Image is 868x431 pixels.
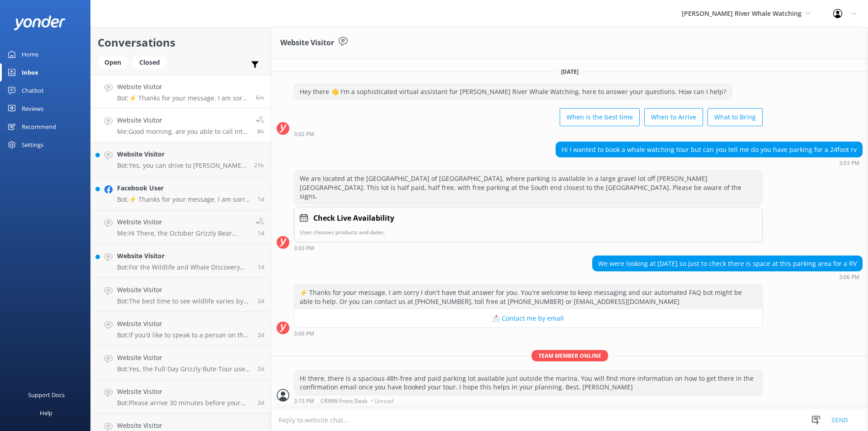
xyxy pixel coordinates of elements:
[839,275,859,280] strong: 3:06 PM
[91,346,271,380] a: Website VisitorBot:Yes, the Full Day Grizzly Bute Tour uses a high-speed covered vessel for the j...
[22,63,38,81] div: Inbox
[294,398,314,404] strong: 3:13 PM
[258,365,264,373] span: Sep 02 2025 08:03am (UTC -07:00) America/Tijuana
[91,278,271,312] a: Website VisitorBot:The best time to see wildlife varies by species. Transient Orcas can be spotte...
[117,387,251,397] h4: Website Visitor
[294,84,731,99] div: Hey there 👋 I'm a sophisticated virtual assistant for [PERSON_NAME] River Whale Watching, here to...
[258,195,264,203] span: Sep 03 2025 09:52am (UTC -07:00) America/Tijuana
[300,228,757,237] p: User chooses products and dates.
[132,57,171,67] a: Closed
[22,118,56,136] div: Recommend
[117,149,247,159] h4: Website Visitor
[117,353,251,363] h4: Website Visitor
[91,244,271,278] a: Website VisitorBot:For the Wildlife and Whale Discovery Tour, which departs multiple times daily,...
[280,37,334,49] h3: Website Visitor
[98,34,264,51] h2: Conversations
[294,245,763,251] div: Sep 04 2025 03:03pm (UTC -07:00) America/Tijuana
[117,297,251,305] p: Bot: The best time to see wildlife varies by species. Transient Orcas can be spotted year-round, ...
[98,56,128,69] div: Open
[258,399,264,407] span: Sep 02 2025 07:14am (UTC -07:00) America/Tijuana
[117,399,251,407] p: Bot: Please arrive 30 minutes before your tour departure to check in.
[117,263,251,271] p: Bot: For the Wildlife and Whale Discovery Tour, which departs multiple times daily, you have the ...
[294,246,314,251] strong: 3:03 PM
[91,380,271,414] a: Website VisitorBot:Please arrive 30 minutes before your tour departure to check in.2d
[256,94,264,101] span: Sep 04 2025 03:06pm (UTC -07:00) America/Tijuana
[117,319,251,329] h4: Website Visitor
[258,263,264,271] span: Sep 02 2025 09:35pm (UTC -07:00) America/Tijuana
[592,274,863,280] div: Sep 04 2025 03:06pm (UTC -07:00) America/Tijuana
[532,350,608,361] span: Team member online
[28,386,65,404] div: Support Docs
[22,99,43,118] div: Reviews
[117,161,247,170] p: Bot: Yes, you can drive to [PERSON_NAME][GEOGRAPHIC_DATA]. It is located on [GEOGRAPHIC_DATA]’s e...
[258,297,264,305] span: Sep 02 2025 03:00pm (UTC -07:00) America/Tijuana
[117,285,251,295] h4: Website Visitor
[294,132,314,137] strong: 3:02 PM
[708,108,763,126] button: What to Bring
[371,398,393,404] span: • Unread
[257,128,264,135] span: Sep 04 2025 07:00am (UTC -07:00) America/Tijuana
[294,309,762,327] button: 📩 Contact me by email
[593,256,862,271] div: We were looking at [DATE] so just to check there is space at this parking area for a RV
[117,421,251,431] h4: Website Visitor
[258,331,264,339] span: Sep 02 2025 12:14pm (UTC -07:00) America/Tijuana
[117,331,251,339] p: Bot: If you’d like to speak to a person on the [PERSON_NAME] River Whale Watching team, please ca...
[294,371,762,395] div: Hi there, there is a spacious 48h-free and paid parking lot available just outside the marina. Yo...
[91,210,271,244] a: Website VisitorMe:Hi There, the October Grizzly Bear package is open for booking and tours are bo...
[22,81,44,99] div: Chatbot
[117,365,251,373] p: Bot: Yes, the Full Day Grizzly Bute Tour uses a high-speed covered vessel for the journey.
[294,398,763,404] div: Sep 04 2025 03:13pm (UTC -07:00) America/Tijuana
[117,183,251,193] h4: Facebook User
[117,251,251,261] h4: Website Visitor
[258,229,264,237] span: Sep 03 2025 08:19am (UTC -07:00) America/Tijuana
[22,136,43,154] div: Settings
[839,161,859,166] strong: 3:03 PM
[14,15,66,30] img: yonder-white-logo.png
[91,176,271,210] a: Facebook UserBot:⚡ Thanks for your message. I am sorry I don't have that answer for you. You're w...
[294,131,763,137] div: Sep 04 2025 03:02pm (UTC -07:00) America/Tijuana
[117,94,249,102] p: Bot: ⚡ Thanks for your message. I am sorry I don't have that answer for you. You're welcome to ke...
[132,56,167,69] div: Closed
[294,171,762,204] div: We are located at the [GEOGRAPHIC_DATA] of [GEOGRAPHIC_DATA], where parking is available in a lar...
[117,115,249,125] h4: Website Visitor
[117,229,249,237] p: Me: Hi There, the October Grizzly Bear package is open for booking and tours are booking up quick...
[22,45,38,63] div: Home
[91,75,271,109] a: Website VisitorBot:⚡ Thanks for your message. I am sorry I don't have that answer for you. You're...
[117,82,249,92] h4: Website Visitor
[294,331,314,336] strong: 3:06 PM
[91,142,271,176] a: Website VisitorBot:Yes, you can drive to [PERSON_NAME][GEOGRAPHIC_DATA]. It is located on [GEOGRA...
[321,398,368,404] span: CRWW Front Desk
[644,108,703,126] button: When to Arrive
[117,128,249,136] p: Me: Good morning, are you able to call into our office and we can assist you in booking onto a to...
[40,404,52,422] div: Help
[91,312,271,346] a: Website VisitorBot:If you’d like to speak to a person on the [PERSON_NAME] River Whale Watching t...
[682,9,802,18] span: [PERSON_NAME] River Whale Watching
[556,68,584,76] span: [DATE]
[556,142,862,157] div: Hi I wanted to book a whale watching tour but can you tell me do you have parking for a 24foot rv
[117,217,249,227] h4: Website Visitor
[556,160,863,166] div: Sep 04 2025 03:03pm (UTC -07:00) America/Tijuana
[313,213,394,224] h4: Check Live Availability
[91,109,271,142] a: Website VisitorMe:Good morning, are you able to call into our office and we can assist you in boo...
[294,330,763,336] div: Sep 04 2025 03:06pm (UTC -07:00) America/Tijuana
[294,285,762,309] div: ⚡ Thanks for your message. I am sorry I don't have that answer for you. You're welcome to keep me...
[117,195,251,204] p: Bot: ⚡ Thanks for your message. I am sorry I don't have that answer for you. You're welcome to ke...
[560,108,640,126] button: When is the best time
[98,57,132,67] a: Open
[254,161,264,169] span: Sep 03 2025 06:04pm (UTC -07:00) America/Tijuana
